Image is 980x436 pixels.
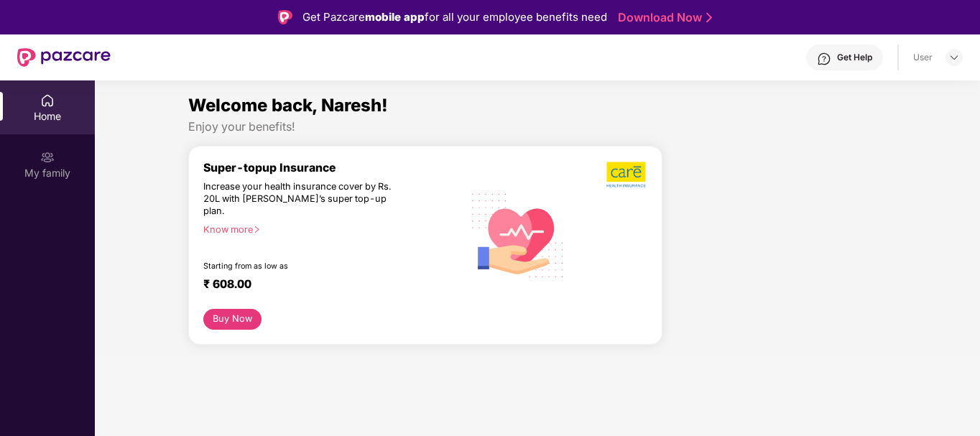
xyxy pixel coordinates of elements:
[203,224,454,234] div: Know more
[203,309,262,330] button: Buy Now
[948,52,960,63] img: svg+xml;base64,PHN2ZyBpZD0iRHJvcGRvd24tMzJ4MzIiIHhtbG5zPSJodHRwOi8vd3d3LnczLm9yZy8yMDAwL3N2ZyIgd2...
[278,10,292,24] img: Logo
[40,93,55,108] img: svg+xml;base64,PHN2ZyBpZD0iSG9tZSIgeG1sbnM9Imh0dHA6Ly93d3cudzMub3JnLzIwMDAvc3ZnIiB3aWR0aD0iMjAiIG...
[203,161,463,175] div: Super-topup Insurance
[606,161,647,188] img: b5dec4f62d2307b9de63beb79f102df3.png
[203,181,400,218] div: Increase your health insurance cover by Rs. 20L with [PERSON_NAME]’s super top-up plan.
[188,119,887,134] div: Enjoy your benefits!
[40,150,55,164] img: svg+xml;base64,PHN2ZyB3aWR0aD0iMjAiIGhlaWdodD0iMjAiIHZpZXdCb3g9IjAgMCAyMCAyMCIgZmlsbD0ibm9uZSIgeG...
[188,95,388,116] span: Welcome back, Naresh!
[837,52,872,63] div: Get Help
[463,178,574,291] img: svg+xml;base64,PHN2ZyB4bWxucz0iaHR0cDovL3d3dy53My5vcmcvMjAwMC9zdmciIHhtbG5zOnhsaW5rPSJodHRwOi8vd3...
[17,48,111,67] img: New Pazcare Logo
[618,10,708,25] a: Download Now
[253,226,261,233] span: right
[706,10,712,25] img: Stroke
[817,52,831,66] img: svg+xml;base64,PHN2ZyBpZD0iSGVscC0zMngzMiIgeG1sbnM9Imh0dHA6Ly93d3cudzMub3JnLzIwMDAvc3ZnIiB3aWR0aD...
[203,261,402,272] div: Starting from as low as
[365,10,425,24] strong: mobile app
[913,52,933,63] div: User
[302,9,607,26] div: Get Pazcare for all your employee benefits need
[203,277,448,294] div: ₹ 608.00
